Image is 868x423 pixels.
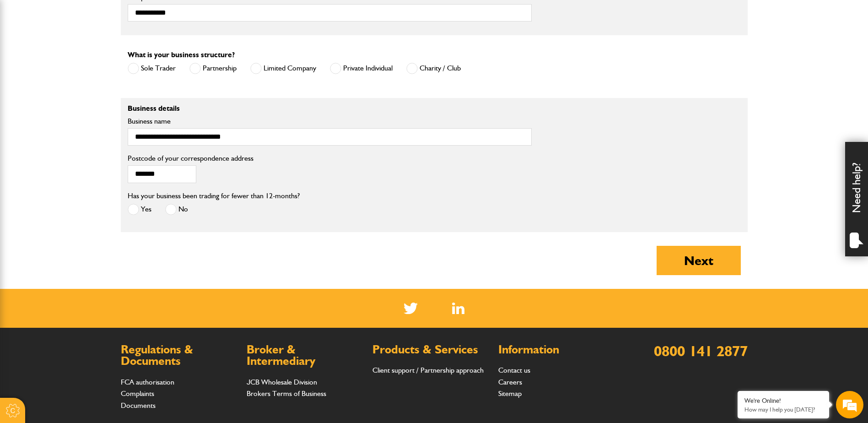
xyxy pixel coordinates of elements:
[404,303,418,314] img: Twitter
[452,303,464,314] img: Linked In
[12,112,167,132] input: Enter your email address
[498,378,522,386] a: Careers
[128,204,151,215] label: Yes
[165,204,188,215] label: No
[12,166,167,274] textarea: Type your message and hit 'Enter'
[16,51,38,64] img: d_20077148190_company_1631870298795_20077148190
[150,5,172,27] div: Minimize live chat window
[48,51,154,63] div: Chat with us now
[121,401,156,410] a: Documents
[247,378,317,386] a: JCB Wholesale Division
[744,406,822,413] p: How may I help you today?
[452,303,464,314] a: LinkedIn
[121,389,154,398] a: Complaints
[121,378,174,386] a: FCA authorisation
[12,85,167,105] input: Enter your last name
[128,51,235,59] label: What is your business structure?
[372,344,489,356] h2: Products & Services
[247,389,326,398] a: Brokers Terms of Business
[498,344,615,356] h2: Information
[121,344,237,367] h2: Regulations & Documents
[330,63,393,74] label: Private Individual
[128,118,532,125] label: Business name
[247,344,363,367] h2: Broker & Intermediary
[128,63,176,74] label: Sole Trader
[498,366,530,374] a: Contact us
[657,246,741,275] button: Next
[189,63,237,74] label: Partnership
[744,397,822,405] div: We're Online!
[654,342,748,360] a: 0800 141 2877
[372,366,484,374] a: Client support / Partnership approach
[124,282,166,294] em: Start Chat
[128,105,532,112] p: Business details
[12,139,167,159] input: Enter your phone number
[250,63,316,74] label: Limited Company
[845,142,868,256] div: Need help?
[128,192,300,200] label: Has your business been trading for fewer than 12-months?
[406,63,461,74] label: Charity / Club
[128,155,267,162] label: Postcode of your correspondence address
[498,389,522,398] a: Sitemap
